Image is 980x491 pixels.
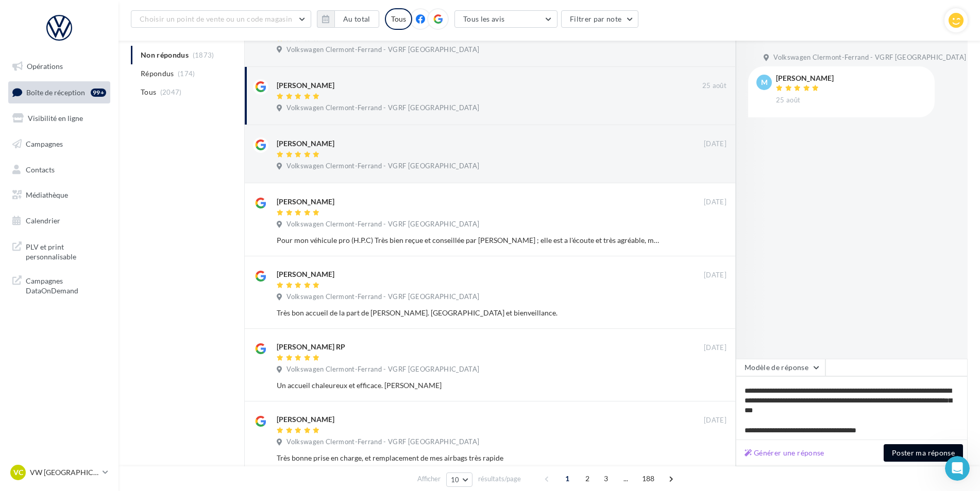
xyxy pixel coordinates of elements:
span: Volkswagen Clermont-Ferrand - VGRF [GEOGRAPHIC_DATA] [773,53,966,62]
span: Choisir un point de vente ou un code magasin [140,14,292,23]
a: Campagnes [6,133,112,155]
div: Poser une question [21,147,173,158]
a: Visibilité en ligne [6,108,112,129]
div: Fermer [177,16,196,35]
span: PLV et print personnalisable [26,240,106,262]
button: Générer une réponse [740,447,829,459]
div: [PERSON_NAME] RP [277,342,345,352]
div: Tous [385,8,412,30]
button: Choisir un point de vente ou un code magasin [131,10,311,28]
span: Actualités [44,347,79,354]
span: VC [13,467,23,478]
div: [PERSON_NAME] [277,80,334,91]
span: Volkswagen Clermont-Ferrand - VGRF [GEOGRAPHIC_DATA] [286,437,479,447]
span: Calendrier [26,216,60,225]
div: 🔎 Filtrez plus efficacement vos avis [21,292,166,313]
a: Contacts [6,159,112,181]
span: Campagnes DataOnDemand [26,274,106,296]
a: Campagnes DataOnDemand [6,270,112,300]
div: Notre bot et notre équipe peuvent vous aider [21,158,173,180]
button: Aide [165,321,206,362]
span: Boîte de réception [26,87,85,96]
div: Très bonne prise en charge, et remplacement de mes airbags très rapide [277,453,660,463]
span: Volkswagen Clermont-Ferrand - VGRF [GEOGRAPHIC_DATA] [286,220,479,229]
div: Avis clients [21,274,67,286]
span: 1 [559,470,576,487]
span: Volkswagen Clermont-Ferrand - VGRF [GEOGRAPHIC_DATA] [286,162,479,171]
span: [DATE] [704,198,726,207]
a: VC VW [GEOGRAPHIC_DATA] [8,463,110,482]
span: Volkswagen Clermont-Ferrand - VGRF [GEOGRAPHIC_DATA] [286,365,479,374]
div: Pour mon véhicule pro (H.P.C) Très bien reçue et conseillée par [PERSON_NAME] ; elle est a l'écou... [277,235,660,246]
span: Tous [141,87,156,97]
div: 99+ [91,89,106,97]
button: Actualités [41,321,82,362]
div: Vous pouvez désormais trier vos avis : [21,315,166,326]
span: Aide [178,347,194,354]
button: Tous les avis [454,10,557,28]
button: Poster ma réponse [884,444,963,462]
div: Très bon accueil de la part de [PERSON_NAME]. [GEOGRAPHIC_DATA] et bienveillance. [277,308,660,318]
span: résultats/page [478,474,521,484]
img: logo [21,20,92,36]
p: Comment pouvons-nous vous aider ? [21,91,185,126]
div: [PERSON_NAME] [277,414,334,425]
a: Calendrier [6,210,112,232]
span: Tâches [132,347,157,354]
span: [DATE] [704,271,726,280]
span: Volkswagen Clermont-Ferrand - VGRF [GEOGRAPHIC_DATA] [286,45,479,55]
span: 3 [598,470,614,487]
div: Amélioration [72,274,124,286]
div: [PERSON_NAME] [277,197,334,207]
span: 25 août [702,81,726,91]
span: [DATE] [704,139,726,149]
span: Opérations [27,62,63,71]
div: Un accueil chaleureux et efficace. [PERSON_NAME] [277,380,660,391]
span: 25 août [776,96,800,105]
a: Médiathèque [6,184,112,206]
span: Afficher [417,474,441,484]
span: Conversations [84,347,136,354]
span: (2047) [160,88,182,96]
p: Bonjour Marie👋 [21,73,185,91]
iframe: Intercom live chat [945,456,970,481]
span: (174) [178,69,195,78]
span: ... [618,470,634,487]
span: 10 [451,476,460,484]
button: Modèle de réponse [736,359,825,376]
span: 188 [638,470,659,487]
button: Au total [334,10,379,28]
button: 10 [446,472,472,487]
button: Filtrer par note [561,10,639,28]
span: Volkswagen Clermont-Ferrand - VGRF [GEOGRAPHIC_DATA] [286,103,479,113]
div: [PERSON_NAME] [277,138,334,149]
span: Visibilité en ligne [28,114,83,122]
div: [PERSON_NAME] [776,75,834,82]
a: Opérations [6,56,112,77]
a: Boîte de réception99+ [6,81,112,103]
span: M [761,77,768,87]
p: VW [GEOGRAPHIC_DATA] [30,467,98,478]
span: Tous les avis [463,14,505,23]
button: Au total [317,10,379,28]
span: Volkswagen Clermont-Ferrand - VGRF [GEOGRAPHIC_DATA] [286,292,479,302]
span: Contacts [26,165,55,173]
span: Répondus [141,68,174,79]
span: Campagnes [26,139,63,148]
button: Conversations [82,321,124,362]
button: Tâches [124,321,165,362]
span: Médiathèque [26,190,68,199]
span: [DATE] [704,416,726,425]
img: 🔎 Filtrez plus efficacement vos avis [11,194,195,266]
span: 2 [579,470,596,487]
div: 🔎 Filtrez plus efficacement vos avisAvis clientsAmélioration🔎 Filtrez plus efficacement vos avisV... [10,194,196,335]
span: [DATE] [704,343,726,353]
a: PLV et print personnalisable [6,236,112,266]
div: [PERSON_NAME] [277,269,334,279]
div: Poser une questionNotre bot et notre équipe peuvent vous aider [10,138,196,188]
span: Accueil [6,347,36,354]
